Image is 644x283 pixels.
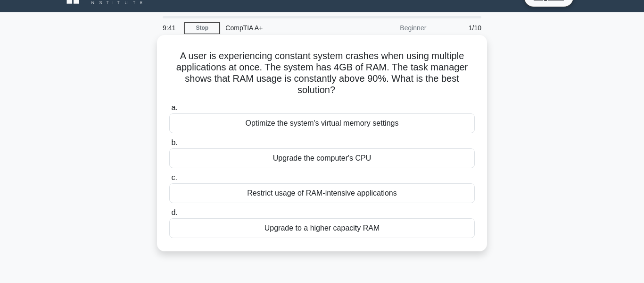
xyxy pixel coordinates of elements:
span: a. [171,103,177,111]
span: d. [171,208,177,216]
div: Upgrade to a higher capacity RAM [169,218,475,238]
div: Optimize the system's virtual memory settings [169,113,475,133]
div: Beginner [349,18,432,37]
span: b. [171,138,177,146]
span: c. [171,173,177,181]
a: Stop [184,22,220,34]
div: CompTIA A+ [220,18,349,37]
div: Upgrade the computer's CPU [169,148,475,168]
h5: A user is experiencing constant system crashes when using multiple applications at once. The syst... [168,50,476,96]
div: 1/10 [432,18,487,37]
div: Restrict usage of RAM-intensive applications [169,183,475,203]
div: 9:41 [157,18,184,37]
